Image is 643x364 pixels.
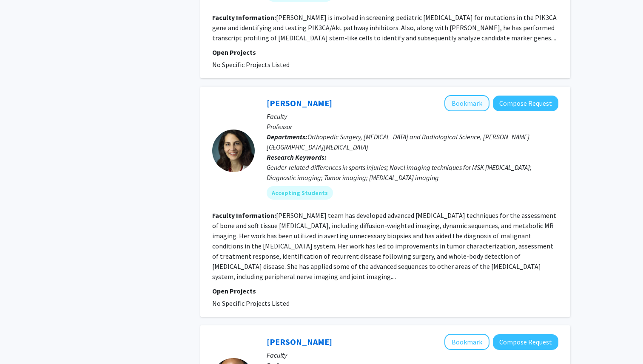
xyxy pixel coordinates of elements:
[444,95,489,111] button: Add Laura Fayad to Bookmarks
[6,326,36,358] iframe: Chat
[267,336,332,347] a: [PERSON_NAME]
[267,186,333,200] mat-chip: Accepting Students
[267,121,558,132] p: Professor
[444,334,489,350] button: Add Subroto Chatterjee to Bookmarks
[267,133,529,151] span: Orthopedic Surgery, [MEDICAL_DATA] and Radiological Science, [PERSON_NAME][GEOGRAPHIC_DATA][MEDIC...
[212,60,290,69] span: No Specific Projects Listed
[267,350,558,360] p: Faculty
[212,299,290,308] span: No Specific Projects Listed
[493,334,558,350] button: Compose Request to Subroto Chatterjee
[212,13,276,22] b: Faculty Information:
[212,286,558,296] p: Open Projects
[212,13,557,42] fg-read-more: [PERSON_NAME] is involved in screening pediatric [MEDICAL_DATA] for mutations in the PIK3CA gene ...
[212,211,276,220] b: Faculty Information:
[212,211,556,281] fg-read-more: [PERSON_NAME] team has developed advanced [MEDICAL_DATA] techniques for the assessment of bone an...
[267,98,332,108] a: [PERSON_NAME]
[267,162,558,183] div: Gender-related differences in sports injuries; Novel imaging techniques for MSK [MEDICAL_DATA]; D...
[267,111,558,121] p: Faculty
[212,47,558,57] p: Open Projects
[267,133,307,141] b: Departments:
[267,153,327,161] b: Research Keywords:
[493,96,558,111] button: Compose Request to Laura Fayad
